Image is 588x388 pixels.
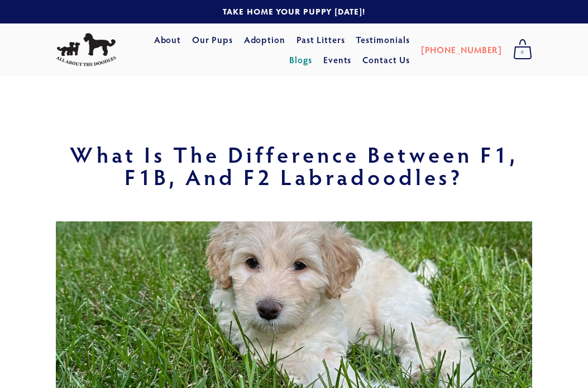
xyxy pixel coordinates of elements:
a: Our Pups [192,30,233,50]
a: About [154,30,181,50]
a: Past Litters [297,34,345,45]
span: 0 [513,45,532,60]
a: Testimonials [356,30,410,50]
a: Contact Us [362,50,410,70]
h1: What Is the Difference Between F1, F1B, and F2 Labradoodles? [56,143,532,188]
img: All About The Doodles [56,33,116,67]
a: 0 items in cart [508,36,538,64]
a: Blogs [289,50,312,70]
a: Adoption [244,30,286,50]
a: [PHONE_NUMBER] [421,40,502,60]
a: Events [323,50,352,70]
